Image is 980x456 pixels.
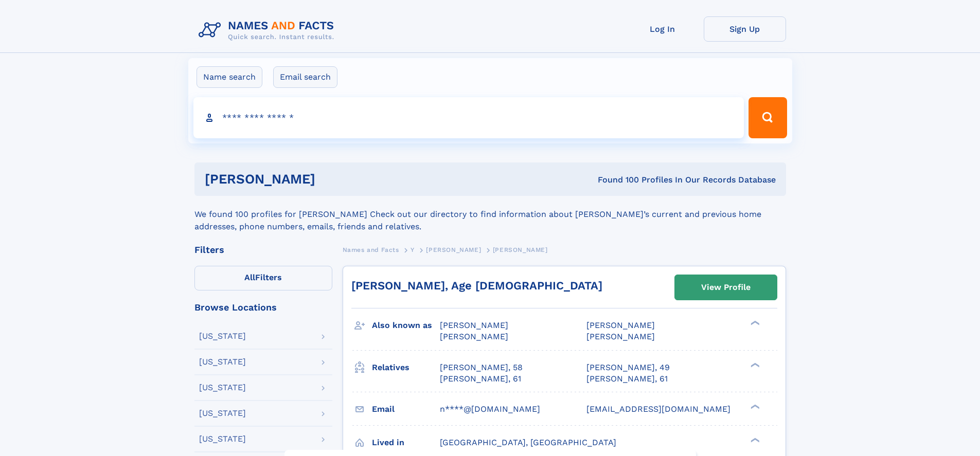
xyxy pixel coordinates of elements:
button: Search Button [749,97,787,138]
span: [GEOGRAPHIC_DATA], [GEOGRAPHIC_DATA] [440,437,616,447]
div: ❯ [748,436,760,443]
h3: Email [372,400,440,418]
span: [PERSON_NAME] [586,320,655,330]
div: We found 100 profiles for [PERSON_NAME] Check out our directory to find information about [PERSON... [194,196,786,233]
span: [PERSON_NAME] [440,320,508,330]
input: search input [193,97,744,138]
span: [PERSON_NAME] [426,246,481,253]
span: [EMAIL_ADDRESS][DOMAIN_NAME] [586,404,730,414]
span: All [244,272,255,282]
label: Email search [273,66,337,88]
div: ❯ [748,403,760,410]
label: Name search [197,66,262,88]
h3: Relatives [372,359,440,376]
h3: Also known as [372,317,440,334]
a: View Profile [675,275,777,300]
div: Browse Locations [194,303,332,312]
div: View Profile [701,276,751,299]
div: ❯ [748,361,760,368]
div: [US_STATE] [199,409,246,417]
span: [PERSON_NAME] [586,332,655,341]
div: [US_STATE] [199,358,246,366]
a: [PERSON_NAME], 61 [586,373,668,385]
h1: [PERSON_NAME] [205,173,457,186]
div: Filters [194,245,332,254]
span: [PERSON_NAME] [493,246,548,253]
span: Y [411,246,415,253]
a: [PERSON_NAME], 61 [440,373,521,385]
div: [US_STATE] [199,332,246,340]
a: Log In [621,16,704,42]
h3: Lived in [372,434,440,451]
div: [US_STATE] [199,435,246,443]
a: [PERSON_NAME], 58 [440,362,523,373]
a: Y [411,243,415,256]
span: [PERSON_NAME] [440,332,508,341]
div: ❯ [748,320,760,326]
a: Sign Up [704,16,786,42]
label: Filters [194,266,332,290]
a: [PERSON_NAME], Age [DEMOGRAPHIC_DATA] [351,279,602,292]
div: Found 100 Profiles In Our Records Database [456,174,776,186]
a: Names and Facts [343,243,399,256]
a: [PERSON_NAME], 49 [586,362,670,373]
div: [US_STATE] [199,384,246,392]
img: Logo Names and Facts [194,16,343,44]
a: [PERSON_NAME] [426,243,481,256]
